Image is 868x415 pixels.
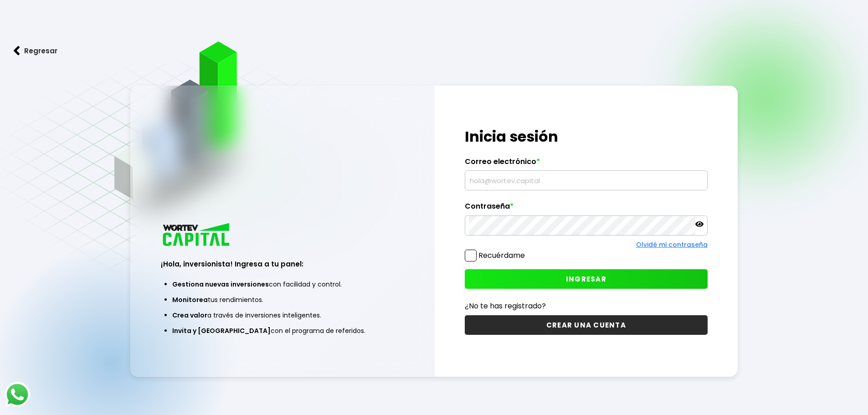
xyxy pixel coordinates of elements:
a: Olvidé mi contraseña [636,240,708,249]
label: Correo electrónico [465,157,708,171]
label: Recuérdame [478,250,525,261]
span: Gestiona nuevas inversiones [172,280,269,289]
span: Invita y [GEOGRAPHIC_DATA] [172,326,271,335]
li: con el programa de referidos. [172,323,392,338]
label: Contraseña [465,202,708,215]
h1: Inicia sesión [465,126,708,148]
input: hola@wortev.capital [469,171,704,190]
img: flecha izquierda [14,46,20,56]
button: INGRESAR [465,269,708,289]
a: ¿No te has registrado?CREAR UNA CUENTA [465,300,708,335]
span: Crea valor [172,311,207,320]
li: a través de inversiones inteligentes. [172,307,392,323]
span: INGRESAR [566,274,606,284]
li: tus rendimientos. [172,292,392,307]
h3: ¡Hola, inversionista! Ingresa a tu panel: [161,259,404,269]
button: CREAR UNA CUENTA [465,315,708,335]
img: logos_whatsapp-icon.242b2217.svg [5,382,30,407]
span: Monitorea [172,295,208,304]
li: con facilidad y control. [172,277,392,292]
img: logo_wortev_capital [161,222,233,249]
p: ¿No te has registrado? [465,300,708,312]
